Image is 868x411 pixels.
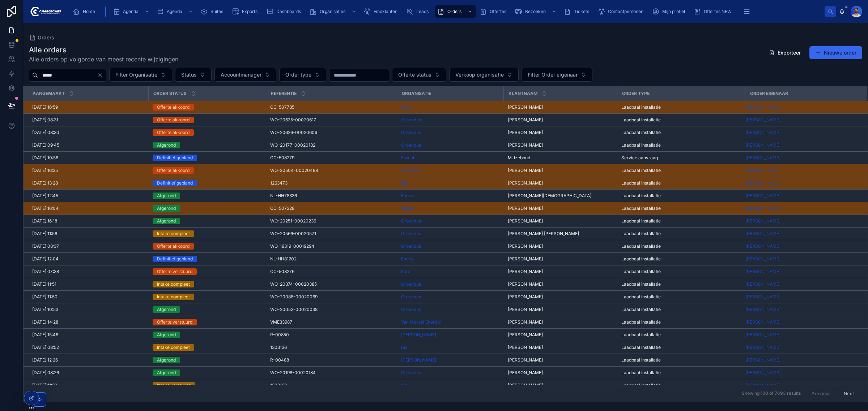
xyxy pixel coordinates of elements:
[508,117,613,123] a: [PERSON_NAME]
[401,281,499,287] a: Groendus
[153,268,261,275] a: Offerte verstuurd
[763,46,807,59] button: Exporteer
[38,34,54,41] span: Orders
[153,167,261,174] a: Offerte akkoord
[401,168,421,173] span: Groendus
[508,193,613,199] a: [PERSON_NAME][DEMOGRAPHIC_DATA]
[401,243,499,249] a: Groendus
[401,117,499,123] a: Groendus
[401,256,414,262] span: Eneco
[270,130,392,135] a: WO-20626-00020609
[401,168,499,173] a: Groendus
[32,243,144,249] a: [DATE] 08:37
[32,205,144,211] a: [DATE] 16:04
[32,269,144,274] a: [DATE] 07:38
[157,294,190,300] div: Intake compleet
[270,243,314,249] span: WO-19319-00019294
[401,155,414,161] a: Essent
[745,256,780,262] a: [PERSON_NAME]
[270,180,392,186] a: 1263473
[401,205,499,211] a: Tibber
[32,269,59,274] span: [DATE] 07:38
[270,180,288,186] span: 1263473
[157,256,193,262] div: Definitief gepland
[153,281,261,287] a: Intake compleet
[621,205,741,211] a: Laadpaal installatie
[621,218,661,224] span: Laadpaal installatie
[157,117,190,123] div: Offerte akkoord
[401,180,408,186] span: Kia
[745,218,780,224] span: [PERSON_NAME]
[153,142,261,148] a: Afgerond
[508,281,613,287] a: [PERSON_NAME]
[621,256,741,262] a: Laadpaal installatie
[745,130,780,135] a: [PERSON_NAME]
[401,269,499,274] a: Ford
[157,155,193,161] div: Definitief gepland
[508,142,543,148] span: [PERSON_NAME]
[32,117,58,123] span: [DATE] 08:31
[320,9,345,14] span: Organisaties
[621,193,661,199] span: Laadpaal installatie
[270,269,392,274] a: CC-508276
[270,155,392,161] a: CC-508279
[67,4,825,20] div: scrollable content
[32,231,144,237] a: [DATE] 11:56
[270,142,392,148] a: WO-20177-00020182
[157,167,190,174] div: Offerte akkoord
[157,142,176,148] div: Afgerond
[157,218,176,224] div: Afgerond
[745,205,780,211] a: [PERSON_NAME]
[401,281,421,287] a: Groendus
[401,180,499,186] a: Kia
[745,243,780,249] a: [PERSON_NAME]
[745,205,858,211] a: [PERSON_NAME]
[270,130,317,135] span: WO-20626-00020609
[596,5,648,18] a: Contactpersonen
[32,256,144,262] a: [DATE] 12:04
[181,71,197,78] span: Status
[745,142,780,148] span: [PERSON_NAME]
[270,193,297,199] span: NL-HH78336
[508,218,543,224] span: [PERSON_NAME]
[745,180,780,186] a: [PERSON_NAME]
[270,294,392,300] a: WO-20088-00020069
[270,243,392,249] a: WO-19319-00019294
[621,281,661,287] span: Laadpaal installatie
[32,117,144,123] a: [DATE] 08:31
[745,104,780,110] a: [PERSON_NAME]
[401,243,421,249] span: Groendus
[270,117,316,123] span: WO-20635-00020617
[32,231,57,237] span: [DATE] 11:56
[508,243,613,249] a: [PERSON_NAME]
[401,155,499,161] a: Essent
[153,294,261,300] a: Intake compleet
[270,205,392,211] a: CC-507328
[153,129,261,136] a: Offerte akkoord
[153,243,261,250] a: Offerte akkoord
[374,9,397,14] span: Eindklanten
[398,71,431,78] span: Offerte status
[508,104,543,110] span: [PERSON_NAME]
[157,104,190,111] div: Offerte akkoord
[508,256,543,262] span: [PERSON_NAME]
[32,218,144,224] a: [DATE] 16:18
[32,155,144,161] a: [DATE] 10:56
[111,5,153,18] a: Agenda
[435,5,476,18] a: Orders
[157,192,176,199] div: Afgerond
[32,180,144,186] a: [DATE] 13:28
[621,155,658,161] span: Service aanvraag
[270,256,297,262] span: NL-HH81202
[745,269,858,274] a: [PERSON_NAME]
[621,130,661,135] span: Laadpaal installatie
[404,5,434,18] a: Leads
[210,9,223,14] span: Suites
[270,281,317,287] span: WO-20374-00020385
[157,243,190,250] div: Offerte akkoord
[401,104,410,110] a: Ford
[621,281,741,287] a: Laadpaal installatie
[157,205,176,212] div: Afgerond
